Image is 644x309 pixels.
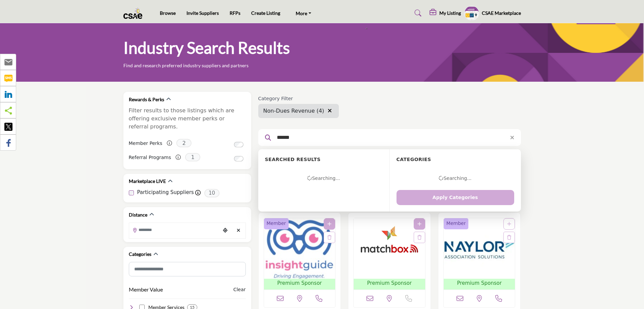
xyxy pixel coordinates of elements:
h1: Industry Search Results [123,37,290,58]
span: Non-Dues Revenue (4) [263,108,324,114]
input: Search Category [129,262,246,276]
span: Member [267,220,286,227]
img: Matchbox [354,218,425,279]
img: Site Logo [123,8,146,19]
input: Switch to Referral Programs [234,156,243,161]
span: Member [446,220,466,227]
span: Premium Sponsor [367,279,412,287]
img: Naylor Associations Solutions [444,218,515,279]
a: Add To List [417,221,421,227]
a: RFPs [230,10,240,16]
a: Invite Suppliers [186,10,219,16]
buton: Clear [233,286,246,293]
h6: Category Filter [258,96,339,102]
a: Create Listing [251,10,280,16]
input: Participating Suppliers checkbox [129,190,134,195]
div: Searching... [397,168,514,189]
div: Searched Results [265,156,383,163]
a: More [291,8,316,18]
input: Switch to Member Perks [234,142,243,147]
a: Open Listing in new tab [354,218,425,290]
h2: Marketplace LIVE [129,178,166,185]
div: My Listing [430,9,461,17]
a: Open Listing in new tab [264,218,335,290]
span: Premium Sponsor [457,279,501,287]
p: Filter results to those listings which are offering exclusive member perks or referral programs. [129,107,246,131]
span: 2 [176,139,192,147]
h2: Rewards & Perks [129,96,164,103]
div: Clear search location [234,223,244,238]
input: Search Location [129,223,220,236]
img: Insight Guide [264,218,335,279]
div: Searching... [265,168,383,189]
span: 10 [204,189,219,197]
a: Add To List [327,221,331,227]
div: Categories [397,156,514,163]
span: 1 [185,153,200,161]
span: Premium Sponsor [277,279,322,287]
a: Browse [160,10,176,16]
h5: CSAE Marketplace [482,10,521,16]
a: Open Listing in new tab [444,218,515,290]
label: Participating Suppliers [137,189,194,196]
p: Find and research preferred industry suppliers and partners [123,62,248,69]
h2: Distance [129,211,147,218]
div: Choose your current location [220,223,230,238]
label: Member Perks [129,138,163,149]
h5: My Listing [439,10,461,16]
h2: Categories [129,251,151,258]
a: Add To List [507,221,511,227]
button: Apply Categories [397,190,514,205]
button: Member Value [129,285,163,294]
a: Search [408,8,426,18]
label: Referral Programs [129,152,171,163]
button: Show hide supplier dropdown [464,6,479,21]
